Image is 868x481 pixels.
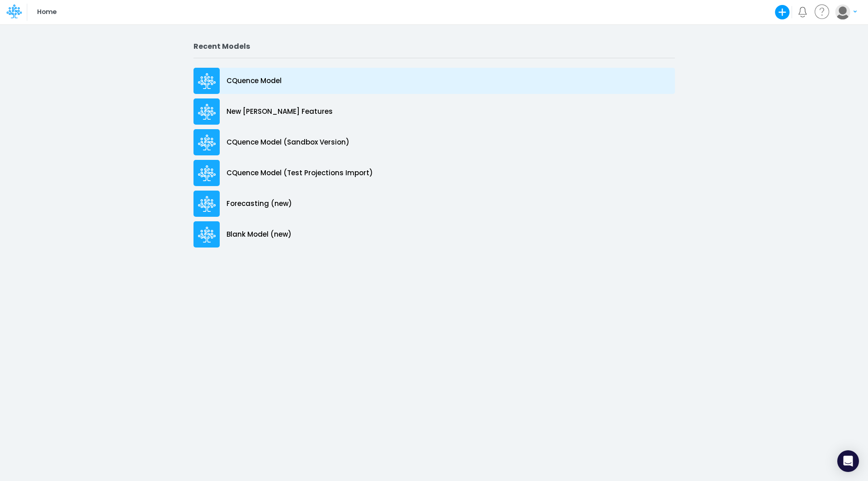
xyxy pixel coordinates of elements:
a: Blank Model (new) [193,219,675,250]
a: CQuence Model (Sandbox Version) [193,127,675,158]
a: New [PERSON_NAME] Features [193,96,675,127]
p: Home [37,7,57,17]
p: New [PERSON_NAME] Features [226,107,333,117]
p: CQuence Model (Test Projections Import) [226,168,373,178]
a: CQuence Model (Test Projections Import) [193,158,675,188]
p: Forecasting (new) [226,199,292,209]
p: CQuence Model [226,76,282,86]
a: CQuence Model [193,65,675,96]
p: CQuence Model (Sandbox Version) [226,137,349,148]
p: Blank Model (new) [226,229,292,240]
a: Notifications [797,7,808,17]
a: Forecasting (new) [193,188,675,219]
div: Open Intercom Messenger [837,450,859,472]
h2: Recent Models [193,42,675,51]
